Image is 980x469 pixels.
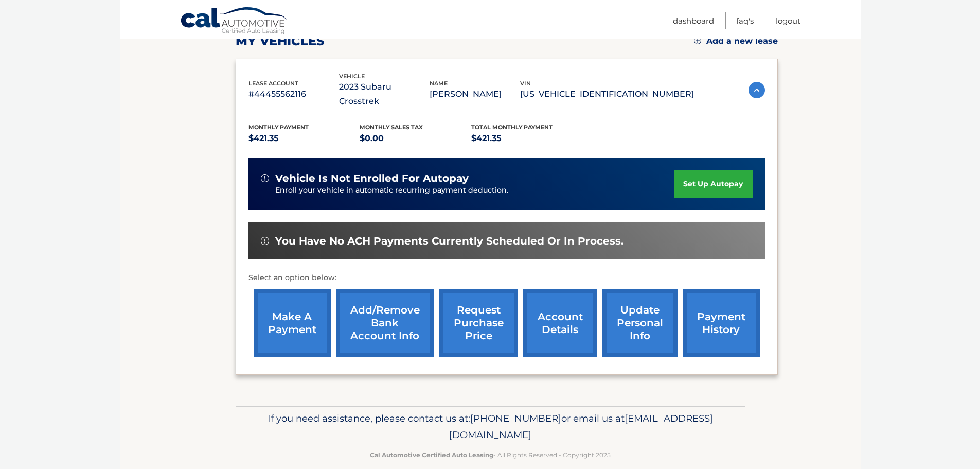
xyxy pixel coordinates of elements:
[242,410,738,443] p: If you need assistance, please contact us at: or email us at
[336,289,434,357] a: Add/Remove bank account info
[674,170,752,198] a: set up autopay
[275,172,469,185] span: vehicle is not enrolled for autopay
[275,185,674,196] p: Enroll your vehicle in automatic recurring payment deduction.
[602,289,678,357] a: update personal info
[248,272,765,284] p: Select an option below:
[254,289,331,357] a: make a payment
[439,289,518,357] a: request purchase price
[673,12,714,29] a: Dashboard
[261,174,269,182] img: alert-white.svg
[236,33,325,49] h2: my vehicles
[694,37,701,44] img: add.svg
[430,87,520,101] p: [PERSON_NAME]
[523,289,597,357] a: account details
[370,451,493,459] strong: Cal Automotive Certified Auto Leasing
[339,80,430,109] p: 2023 Subaru Crosstrek
[430,80,448,87] span: name
[694,36,778,46] a: Add a new lease
[683,289,760,357] a: payment history
[248,131,360,146] p: $421.35
[275,235,623,248] span: You have no ACH payments currently scheduled or in process.
[520,87,694,101] p: [US_VEHICLE_IDENTIFICATION_NUMBER]
[471,124,553,131] span: Total Monthly Payment
[776,12,800,29] a: Logout
[470,412,561,424] span: [PHONE_NUMBER]
[360,131,471,146] p: $0.00
[180,7,288,37] a: Cal Automotive
[471,131,583,146] p: $421.35
[736,12,754,29] a: FAQ's
[248,124,309,131] span: Monthly Payment
[749,82,765,98] img: accordion-active.svg
[360,124,423,131] span: Monthly sales Tax
[248,80,298,87] span: lease account
[449,412,713,441] span: [EMAIL_ADDRESS][DOMAIN_NAME]
[339,73,365,80] span: vehicle
[261,237,269,245] img: alert-white.svg
[248,87,339,101] p: #44455562116
[520,80,531,87] span: vin
[242,449,738,460] p: - All Rights Reserved - Copyright 2025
